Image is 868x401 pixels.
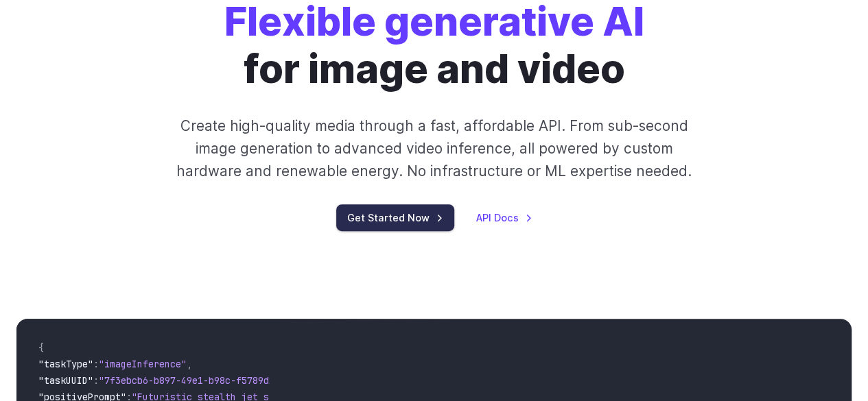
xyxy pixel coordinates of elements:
[476,210,532,226] a: API Docs
[99,374,307,387] span: "7f3ebcb6-b897-49e1-b98c-f5789d2d40d7"
[167,114,701,183] p: Create high-quality media through a fast, affordable API. From sub-second image generation to adv...
[38,358,93,370] span: "taskType"
[93,374,99,387] span: :
[93,358,99,370] span: :
[187,358,192,370] span: ,
[38,341,44,354] span: {
[38,374,93,387] span: "taskUUID"
[336,204,454,231] a: Get Started Now
[99,358,187,370] span: "imageInference"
